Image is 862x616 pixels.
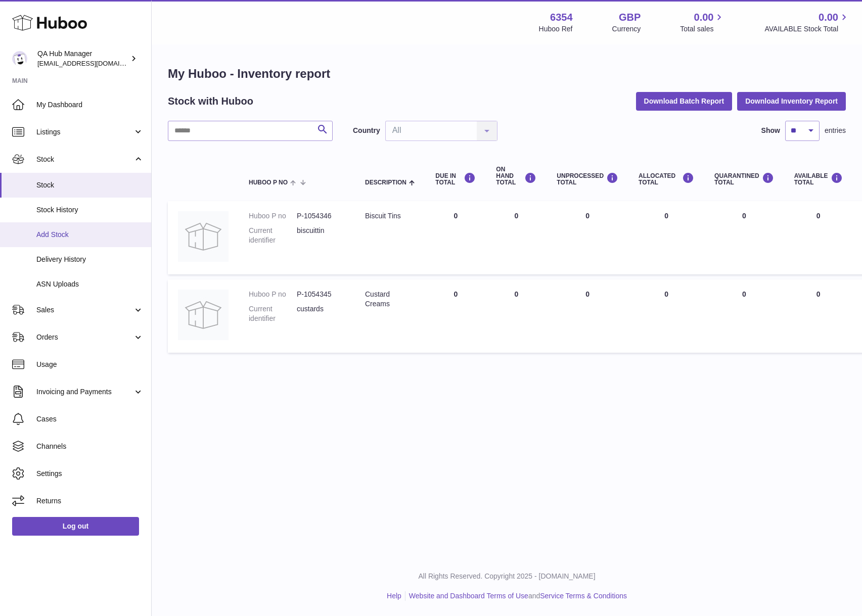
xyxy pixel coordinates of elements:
[742,290,746,298] span: 0
[784,279,853,353] td: 0
[636,92,733,110] button: Download Batch Report
[680,24,725,34] span: Total sales
[825,126,846,135] span: entries
[249,290,297,299] dt: Huboo P no
[249,304,297,323] dt: Current identifier
[36,155,133,164] span: Stock
[694,11,714,24] span: 0.00
[405,591,627,601] li: and
[36,414,144,424] span: Cases
[353,126,380,135] label: Country
[36,127,133,137] span: Listings
[612,24,641,34] div: Currency
[36,387,133,397] span: Invoicing and Payments
[12,517,139,535] a: Log out
[168,94,253,108] h2: Stock with Huboo
[160,572,854,581] p: All Rights Reserved. Copyright 2025 - [DOMAIN_NAME]
[297,226,345,245] dd: biscuittin
[37,59,149,67] span: [EMAIL_ADDRESS][DOMAIN_NAME]
[784,201,853,274] td: 0
[178,290,229,340] img: product image
[550,11,573,24] strong: 6354
[365,211,415,221] div: Biscuit Tins
[425,279,486,353] td: 0
[409,592,528,600] a: Website and Dashboard Terms of Use
[36,279,144,289] span: ASN Uploads
[819,11,838,24] span: 0.00
[36,442,144,451] span: Channels
[761,126,780,135] label: Show
[742,212,746,220] span: 0
[486,279,547,353] td: 0
[36,205,144,215] span: Stock History
[36,469,144,479] span: Settings
[297,290,345,299] dd: P-1054345
[178,211,229,262] img: product image
[425,201,486,274] td: 0
[249,226,297,245] dt: Current identifier
[496,166,536,186] div: ON HAND Total
[36,180,144,190] span: Stock
[435,172,476,186] div: DUE IN TOTAL
[387,592,401,600] a: Help
[680,11,725,34] a: 0.00 Total sales
[619,11,641,24] strong: GBP
[36,305,133,315] span: Sales
[714,172,774,186] div: QUARANTINED Total
[486,201,547,274] td: 0
[297,304,345,323] dd: custards
[540,592,627,600] a: Service Terms & Conditions
[297,211,345,221] dd: P-1054346
[36,255,144,264] span: Delivery History
[36,100,144,110] span: My Dashboard
[37,49,128,68] div: QA Hub Manager
[36,230,144,240] span: Add Stock
[547,279,628,353] td: 0
[557,172,618,186] div: UNPROCESSED Total
[737,92,846,110] button: Download Inventory Report
[36,496,144,506] span: Returns
[12,51,27,66] img: QATestClient@huboo.co.uk
[639,172,694,186] div: ALLOCATED Total
[764,24,850,34] span: AVAILABLE Stock Total
[365,290,415,309] div: Custard Creams
[365,179,406,186] span: Description
[249,179,288,186] span: Huboo P no
[168,66,846,82] h1: My Huboo - Inventory report
[628,279,704,353] td: 0
[36,360,144,369] span: Usage
[794,172,843,186] div: AVAILABLE Total
[764,11,850,34] a: 0.00 AVAILABLE Stock Total
[539,24,573,34] div: Huboo Ref
[547,201,628,274] td: 0
[628,201,704,274] td: 0
[249,211,297,221] dt: Huboo P no
[36,333,133,342] span: Orders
